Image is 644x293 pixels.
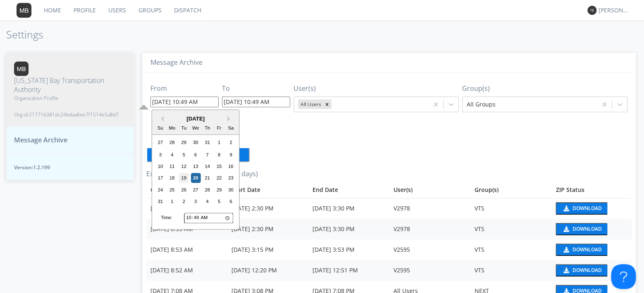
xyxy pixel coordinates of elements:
div: All Users [298,99,322,109]
button: Next Month [227,116,233,122]
th: User(s) [389,182,470,198]
th: Toggle SortBy [551,182,632,198]
img: 373638.png [17,3,31,18]
div: Choose Friday, August 8th, 2025 [214,150,224,160]
div: [DATE] 3:15 PM [231,246,304,254]
div: [DATE] 3:30 PM [312,204,385,213]
div: Choose Friday, August 29th, 2025 [214,185,224,195]
div: [DATE] 8:55 AM [150,204,223,213]
div: Remove All Users [322,99,332,109]
div: V2595 [394,246,466,254]
button: Download [556,243,607,256]
div: Choose Sunday, July 27th, 2025 [155,138,165,148]
button: Download [556,223,607,235]
div: VTS [475,246,547,254]
div: Choose Tuesday, July 29th, 2025 [179,138,189,148]
img: 373638.png [587,6,596,15]
h3: From [150,85,219,92]
div: Choose Thursday, August 14th, 2025 [203,161,212,171]
div: Choose Tuesday, August 5th, 2025 [179,150,189,160]
div: Choose Thursday, August 21st, 2025 [203,173,212,183]
div: Choose Thursday, July 31st, 2025 [203,138,212,148]
a: download media buttonDownload [556,243,627,256]
div: Choose Saturday, September 6th, 2025 [226,197,236,207]
h3: Message Archive [150,59,627,66]
div: We [191,123,200,133]
th: Group(s) [470,182,551,198]
div: Choose Thursday, August 28th, 2025 [203,185,212,195]
div: VTS [475,204,547,213]
div: Tu [179,123,189,133]
img: download media button [562,267,569,273]
div: Choose Saturday, August 30th, 2025 [226,185,236,195]
div: [PERSON_NAME] [599,6,630,14]
div: Choose Monday, August 11th, 2025 [167,161,177,171]
a: download media buttonDownload [556,264,627,276]
div: Choose Wednesday, August 6th, 2025 [191,150,200,160]
div: Choose Sunday, August 17th, 2025 [155,173,165,183]
img: download media button [562,226,569,232]
div: Choose Sunday, August 31st, 2025 [155,197,165,207]
div: [DATE] 8:52 AM [150,266,223,274]
div: Choose Tuesday, August 12th, 2025 [179,161,189,171]
div: VTS [475,225,547,233]
div: Choose Friday, August 15th, 2025 [214,161,224,171]
div: V2978 [394,225,466,233]
div: Time: [161,215,172,221]
div: Choose Monday, August 4th, 2025 [167,150,177,160]
img: download media button [562,247,569,253]
div: Choose Friday, August 1st, 2025 [214,138,224,148]
button: Version:1.2.199 [6,154,134,180]
div: Choose Monday, July 28th, 2025 [167,138,177,148]
span: Organization Profile [14,95,126,102]
div: Mo [167,123,177,133]
th: Toggle SortBy [227,182,308,198]
iframe: Toggle Customer Support [611,264,636,289]
h3: User(s) [293,85,459,92]
button: Download [556,264,607,276]
div: Choose Wednesday, August 13th, 2025 [191,161,200,171]
span: Version: 1.2.199 [14,164,126,171]
div: Choose Friday, August 22nd, 2025 [214,173,224,183]
button: Message Archive [6,127,134,154]
div: Choose Wednesday, August 27th, 2025 [191,185,200,195]
div: V2978 [394,204,466,213]
th: Toggle SortBy [308,182,389,198]
span: Org id: 21771b381dc24bdaa6ee7f1514e5a8d7 [14,111,126,118]
div: Choose Saturday, August 23rd, 2025 [226,173,236,183]
div: [DATE] 8:55 AM [150,225,223,233]
div: Choose Tuesday, September 2nd, 2025 [179,197,189,207]
div: Choose Monday, September 1st, 2025 [167,197,177,207]
h3: Export History (expires after 2 days) [146,170,632,178]
div: Sa [226,123,236,133]
a: download media buttonDownload [556,202,627,215]
button: Create Zip [146,147,250,162]
div: Choose Saturday, August 2nd, 2025 [226,138,236,148]
button: [US_STATE] Bay Transportation AuthorityOrganization ProfileOrg id:21771b381dc24bdaa6ee7f1514e5a8d7 [6,53,134,127]
div: Choose Sunday, August 10th, 2025 [155,161,165,171]
div: Choose Wednesday, September 3rd, 2025 [191,197,200,207]
div: Fr [214,123,224,133]
div: Choose Wednesday, July 30th, 2025 [191,138,200,148]
div: Choose Wednesday, August 20th, 2025 [191,173,200,183]
div: [DATE] 8:53 AM [150,246,223,254]
th: Toggle SortBy [146,182,227,198]
div: [DATE] 12:51 PM [312,266,385,274]
div: Su [155,123,165,133]
h3: Group(s) [462,85,627,92]
div: [DATE] 3:53 PM [312,246,385,254]
div: Choose Friday, September 5th, 2025 [214,197,224,207]
div: Choose Monday, August 18th, 2025 [167,173,177,183]
div: [DATE] 2:30 PM [231,204,304,213]
div: Choose Saturday, August 9th, 2025 [226,150,236,160]
div: Choose Saturday, August 16th, 2025 [226,161,236,171]
img: 373638.png [14,61,29,76]
div: Choose Thursday, September 4th, 2025 [203,197,212,207]
div: Download [572,206,602,211]
div: Choose Tuesday, August 19th, 2025 [179,173,189,183]
span: [US_STATE] Bay Transportation Authority [14,76,126,95]
div: VTS [475,266,547,274]
div: Th [203,123,212,133]
div: Download [572,247,602,252]
img: download media button [562,206,569,211]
